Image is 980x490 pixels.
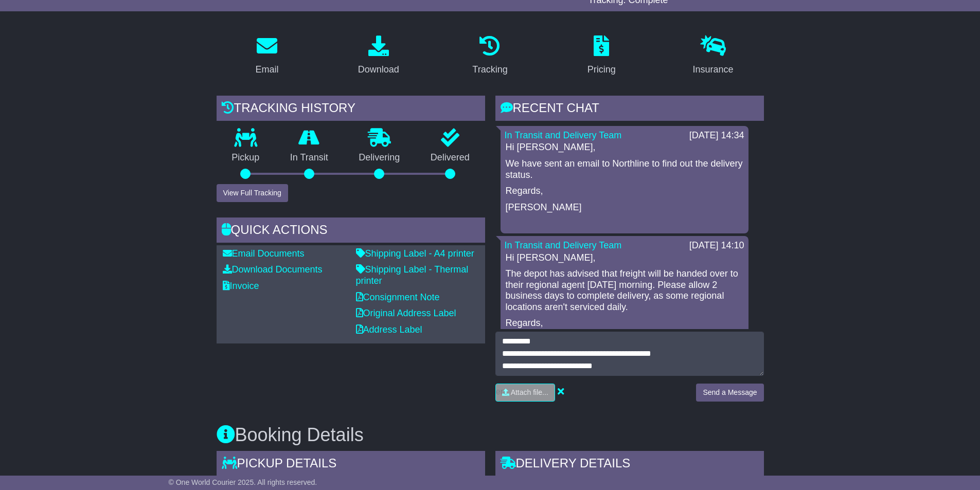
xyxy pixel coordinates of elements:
p: Regards, [506,186,743,197]
p: Delivering [344,152,416,164]
div: Insurance [693,63,734,77]
div: Tracking history [217,96,485,123]
div: Tracking [472,63,507,77]
div: Download [358,63,399,77]
a: Invoice [223,281,259,291]
button: View Full Tracking [217,184,288,202]
a: In Transit and Delivery Team [505,130,622,140]
a: Email [248,32,285,80]
p: In Transit [275,152,344,164]
a: Original Address Label [356,308,456,318]
div: Pickup Details [217,451,485,479]
a: Pricing [581,32,622,80]
div: Email [255,63,278,77]
a: Download Documents [223,264,323,275]
a: Consignment Note [356,292,440,302]
div: Pricing [587,63,616,77]
a: Address Label [356,324,422,335]
p: Pickup [217,152,275,164]
p: The depot has advised that freight will be handed over to their regional agent [DATE] morning. Pl... [506,268,743,313]
p: We have sent an email to Northline to find out the delivery status. [506,158,743,180]
a: In Transit and Delivery Team [505,240,622,250]
h3: Booking Details [217,425,764,445]
p: Hi [PERSON_NAME], [506,142,743,153]
a: Shipping Label - Thermal printer [356,264,469,286]
a: Insurance [686,32,740,80]
div: RECENT CHAT [495,96,764,123]
p: Delivered [415,152,485,164]
div: [DATE] 14:10 [689,240,744,251]
div: Quick Actions [217,217,485,245]
div: Delivery Details [495,451,764,479]
p: [PERSON_NAME] [506,202,743,213]
button: Send a Message [696,384,763,402]
p: Hi [PERSON_NAME], [506,252,743,264]
a: Email Documents [223,248,305,259]
a: Tracking [466,32,514,80]
span: © One World Courier 2025. All rights reserved. [169,478,317,486]
p: Regards, [506,318,743,329]
a: Shipping Label - A4 printer [356,248,474,259]
a: Download [351,32,406,80]
div: [DATE] 14:34 [689,130,744,141]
